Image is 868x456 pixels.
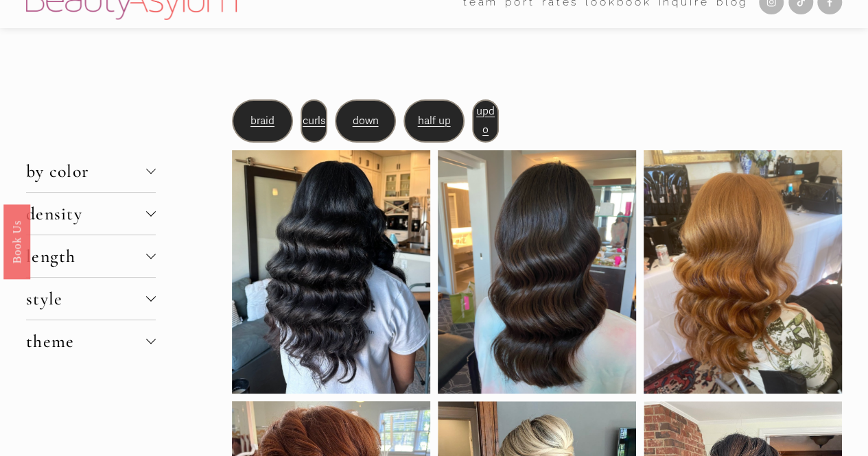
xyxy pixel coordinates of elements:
[26,320,156,362] button: theme
[26,331,146,352] span: theme
[476,105,495,137] a: updo
[352,115,378,128] a: down
[26,235,156,277] button: length
[26,245,146,267] span: length
[417,115,450,128] a: half up
[250,115,274,128] a: braid
[3,204,30,278] a: Book Us
[303,115,325,128] a: curls
[26,288,146,309] span: style
[26,278,156,320] button: style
